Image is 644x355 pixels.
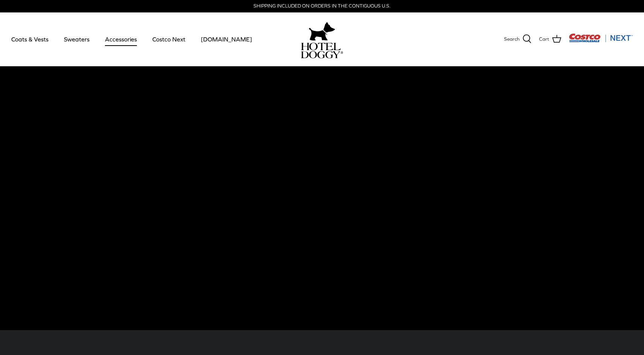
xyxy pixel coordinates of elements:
a: Search [504,34,532,44]
img: Costco Next [569,33,633,43]
a: [DOMAIN_NAME] [194,26,259,52]
a: Costco Next [146,26,192,52]
a: Coats & Vests [5,26,55,52]
a: Accessories [98,26,144,52]
a: Cart [539,34,561,44]
a: hoteldoggy.com hoteldoggycom [301,20,343,58]
a: Visit Costco Next [569,38,633,44]
img: hoteldoggycom [301,43,343,58]
span: Cart [539,35,549,43]
a: Sweaters [57,26,96,52]
span: Search [504,35,519,43]
img: hoteldoggy.com [309,20,335,43]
